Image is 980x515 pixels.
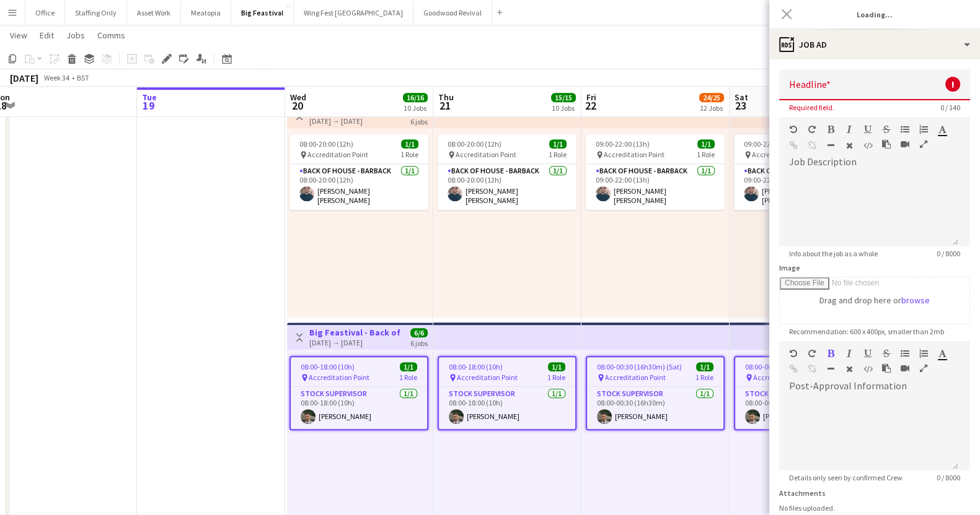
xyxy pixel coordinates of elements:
[863,364,872,374] button: HTML Code
[863,348,872,358] button: Underline
[438,164,576,210] app-card-role: Back of House - Barback1/108:00-20:00 (12h)[PERSON_NAME] [PERSON_NAME]
[400,150,418,159] span: 1 Role
[309,338,402,347] div: [DATE] → [DATE]
[586,164,725,210] app-card-role: Back of House - Barback1/109:00-22:00 (13h)[PERSON_NAME] [PERSON_NAME]
[938,124,947,134] button: Text Color
[826,348,835,358] button: Bold
[733,98,748,113] span: 23
[438,356,576,430] app-job-card: 08:00-18:00 (10h)1/1 Accreditation Point1 RoleStock Supervisor1/108:00-18:00 (10h)[PERSON_NAME]
[779,103,844,112] span: Required field.
[41,73,72,82] span: Week 34
[587,387,723,429] app-card-role: Stock Supervisor1/108:00-00:30 (16h30m)[PERSON_NAME]
[901,348,909,358] button: Unordered List
[930,103,970,112] span: 0 / 140
[400,362,417,371] span: 1/1
[845,124,854,134] button: Italic
[700,103,723,113] div: 12 Jobs
[826,364,835,374] button: Horizontal Line
[403,93,428,102] span: 16/16
[586,356,725,430] app-job-card: 08:00-00:30 (16h30m) (Sat)1/1 Accreditation Point1 RoleStock Supervisor1/108:00-00:30 (16h30m)[PE...
[309,373,369,382] span: Accreditation Point
[826,124,835,134] button: Bold
[745,362,832,371] span: 08:00-00:30 (16h30m) (Sun)
[779,488,826,498] label: Attachments
[779,503,970,513] div: No files uploaded.
[735,387,872,429] app-card-role: Stock Supervisor1/108:00-00:30 (16h30m)[PERSON_NAME]
[769,30,980,59] div: Job Ad
[289,164,428,210] app-card-role: Back of House - Barback1/108:00-20:00 (12h)[PERSON_NAME] [PERSON_NAME]
[882,139,891,149] button: Paste as plain text
[404,103,427,113] div: 10 Jobs
[695,373,713,382] span: 1 Role
[919,124,928,134] button: Ordered List
[586,134,725,210] div: 09:00-22:00 (13h)1/1 Accreditation Point1 RoleBack of House - Barback1/109:00-22:00 (13h)[PERSON_...
[927,473,970,482] span: 0 / 8000
[10,30,27,41] span: View
[142,92,157,103] span: Tue
[35,27,59,43] a: Edit
[882,124,891,134] button: Strikethrough
[697,150,715,159] span: 1 Role
[901,139,909,149] button: Insert video
[97,30,125,41] span: Comms
[413,1,492,25] button: Goodwood Revival
[61,27,90,43] a: Jobs
[291,387,427,429] app-card-role: Stock Supervisor1/108:00-18:00 (10h)[PERSON_NAME]
[127,1,181,25] button: Asset Work
[596,139,650,149] span: 09:00-22:00 (13h)
[10,72,38,84] div: [DATE]
[734,164,873,210] app-card-role: Back of House - Barback1/109:00-22:00 (13h)[PERSON_NAME] [PERSON_NAME]
[552,103,575,113] div: 10 Jobs
[734,134,873,210] app-job-card: 09:00-22:00 (13h)1/1 Accreditation Point1 RoleBack of House - Barback1/109:00-22:00 (13h)[PERSON_...
[779,249,888,258] span: Info about the job as a whole
[40,30,54,41] span: Edit
[882,348,891,358] button: Strikethrough
[456,150,516,159] span: Accreditation Point
[25,1,65,25] button: Office
[410,116,428,126] div: 6 jobs
[789,348,798,358] button: Undo
[696,362,713,371] span: 1/1
[307,150,368,159] span: Accreditation Point
[744,139,798,149] span: 09:00-22:00 (13h)
[399,373,417,382] span: 1 Role
[549,150,567,159] span: 1 Role
[438,134,576,210] app-job-card: 08:00-20:00 (12h)1/1 Accreditation Point1 RoleBack of House - Barback1/108:00-20:00 (12h)[PERSON_...
[769,6,980,22] h3: Loading...
[699,93,724,102] span: 24/25
[299,139,353,149] span: 08:00-20:00 (12h)
[301,362,355,371] span: 08:00-18:00 (10h)
[309,327,402,338] h3: Big Feastival - Back of House
[586,92,596,103] span: Fri
[289,134,428,210] div: 08:00-20:00 (12h)1/1 Accreditation Point1 RoleBack of House - Barback1/108:00-20:00 (12h)[PERSON_...
[294,1,413,25] button: Wing Fest [GEOGRAPHIC_DATA]
[919,139,928,149] button: Fullscreen
[181,1,231,25] button: Meatopia
[5,27,32,43] a: View
[410,328,428,337] span: 6/6
[734,356,873,430] div: 08:00-00:30 (16h30m) (Sun)1/1 Accreditation Point1 RoleStock Supervisor1/108:00-00:30 (16h30m)[PE...
[826,141,835,150] button: Horizontal Line
[548,362,565,371] span: 1/1
[605,373,666,382] span: Accreditation Point
[882,363,891,373] button: Paste as plain text
[863,141,872,150] button: HTML Code
[549,139,567,149] span: 1/1
[808,348,816,358] button: Redo
[735,92,748,103] span: Sat
[808,124,816,134] button: Redo
[597,362,682,371] span: 08:00-00:30 (16h30m) (Sat)
[439,387,575,429] app-card-role: Stock Supervisor1/108:00-18:00 (10h)[PERSON_NAME]
[901,363,909,373] button: Insert video
[289,356,428,430] app-job-card: 08:00-18:00 (10h)1/1 Accreditation Point1 RoleStock Supervisor1/108:00-18:00 (10h)[PERSON_NAME]
[779,327,954,336] span: Recommendation: 600 x 400px, smaller than 2mb
[77,73,89,82] div: BST
[457,373,518,382] span: Accreditation Point
[604,150,664,159] span: Accreditation Point
[66,30,85,41] span: Jobs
